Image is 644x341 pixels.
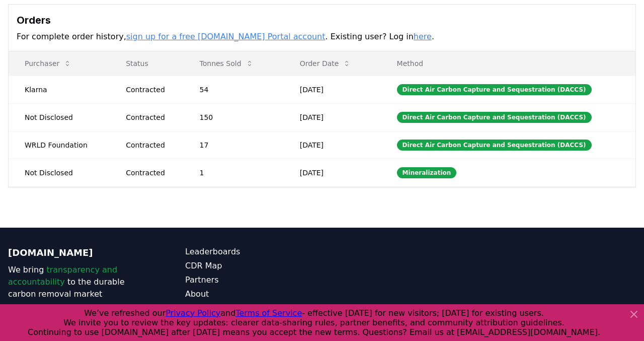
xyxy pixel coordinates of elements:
[414,32,432,41] a: here
[8,246,145,260] p: [DOMAIN_NAME]
[397,140,592,151] div: Direct Air Carbon Capture and Sequestration (DACCS)
[185,288,322,300] a: About
[192,53,262,74] button: Tonnes Sold
[184,131,284,159] td: 17
[118,58,175,69] p: Status
[292,53,359,74] button: Order Date
[17,53,79,74] button: Purchaser
[284,159,381,186] td: [DATE]
[284,76,381,103] td: [DATE]
[397,167,457,178] div: Mineralization
[284,103,381,131] td: [DATE]
[184,159,284,186] td: 1
[17,13,627,28] h3: Orders
[126,168,175,178] div: Contracted
[9,103,110,131] td: Not Disclosed
[8,265,117,287] span: transparency and accountability
[17,31,627,43] p: For complete order history, . Existing user? Log in .
[185,274,322,286] a: Partners
[9,76,110,103] td: Klarna
[185,260,322,272] a: CDR Map
[184,103,284,131] td: 150
[397,84,592,95] div: Direct Air Carbon Capture and Sequestration (DACCS)
[9,131,110,159] td: WRLD Foundation
[8,264,145,300] p: We bring to the durable carbon removal market
[126,140,175,150] div: Contracted
[9,159,110,186] td: Not Disclosed
[126,85,175,95] div: Contracted
[126,32,326,41] a: sign up for a free [DOMAIN_NAME] Portal account
[184,76,284,103] td: 54
[126,112,175,122] div: Contracted
[185,246,322,258] a: Leaderboards
[389,58,627,69] p: Method
[284,131,381,159] td: [DATE]
[397,112,592,123] div: Direct Air Carbon Capture and Sequestration (DACCS)
[185,302,322,314] a: Blog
